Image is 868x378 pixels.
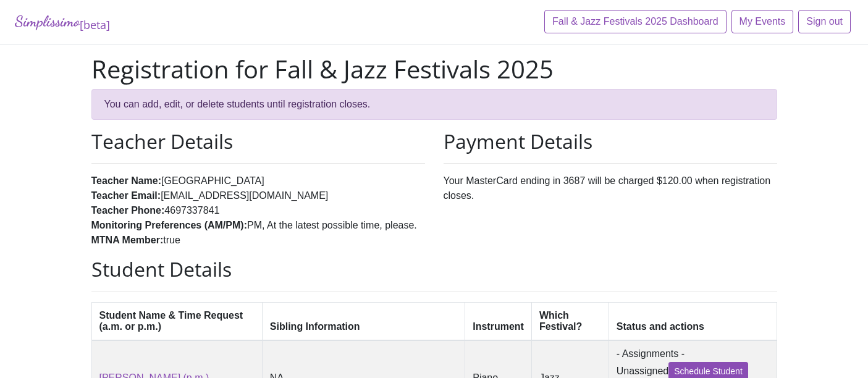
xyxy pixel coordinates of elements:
[91,188,425,203] li: [EMAIL_ADDRESS][DOMAIN_NAME]
[91,175,162,186] strong: Teacher Name:
[465,302,532,340] th: Instrument
[91,220,247,230] strong: Monitoring Preferences (AM/PM):
[444,130,777,153] h2: Payment Details
[91,233,425,248] li: true
[91,258,777,281] h2: Student Details
[731,10,794,33] a: My Events
[531,302,609,340] th: Which Festival?
[91,218,425,233] li: PM, At the latest possible time, please.
[544,10,727,33] a: Fall & Jazz Festivals 2025 Dashboard
[15,10,110,34] a: Simplissimo[beta]
[91,190,161,201] strong: Teacher Email:
[91,205,165,216] strong: Teacher Phone:
[91,235,164,245] strong: MTNA Member:
[91,89,777,120] div: You can add, edit, or delete students until registration closes.
[91,130,425,153] h2: Teacher Details
[91,54,777,84] h1: Registration for Fall & Jazz Festivals 2025
[91,174,425,188] li: [GEOGRAPHIC_DATA]
[91,203,425,218] li: 4697337841
[798,10,851,33] a: Sign out
[91,302,262,340] th: Student Name & Time Request (a.m. or p.m.)
[609,302,777,340] th: Status and actions
[434,130,786,258] div: Your MasterCard ending in 3687 will be charged $120.00 when registration closes.
[262,302,465,340] th: Sibling Information
[80,17,110,32] sub: [beta]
